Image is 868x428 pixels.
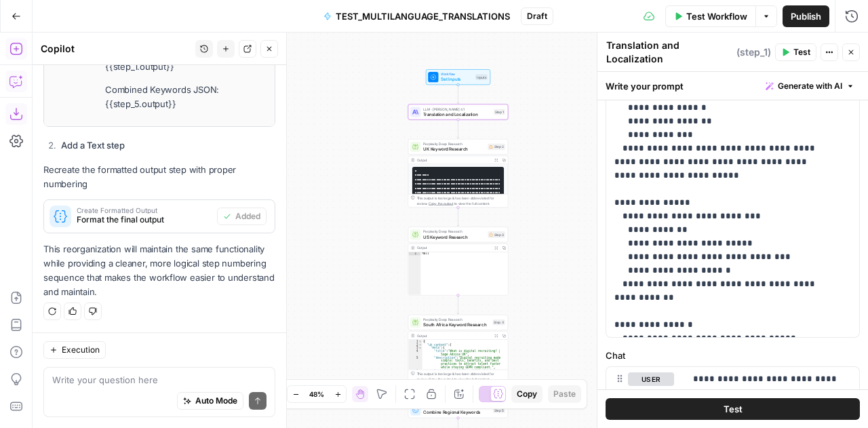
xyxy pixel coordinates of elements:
g: Edge from step_3 to step_4 [457,295,459,314]
button: Test [606,398,860,420]
div: 5 [408,356,422,369]
button: Generate with AI [760,77,860,95]
div: 4 [408,349,422,356]
span: ( step_1 ) [736,45,771,59]
span: Copy [517,388,537,400]
div: This output is too large & has been abbreviated for review. to view the full content. [417,371,505,381]
strong: Add a Text step [61,140,125,151]
span: Copy the output [429,377,453,381]
button: TEST_MULTILANGUAGE_TRANSLATIONS [315,5,518,27]
div: Write your prompt [597,72,868,100]
label: Chat [606,349,860,362]
span: LLM · [PERSON_NAME] 4.1 [423,106,491,112]
p: Recreate the formatted output step with proper numbering [43,163,275,191]
span: Translation and Localization [423,111,491,118]
span: Generate with AI [778,80,842,92]
span: Paste [553,388,576,400]
div: 3 [408,347,422,350]
div: Run Code · PythonCombine Regional KeywordsStep 5 [408,402,509,418]
button: Copy [511,385,542,403]
div: WorkflowSet InputsInputs [408,69,509,85]
span: Perplexity Deep Research [423,317,490,322]
span: Perplexity Deep Research [423,229,485,235]
span: Perplexity Deep Research [423,141,485,147]
button: Auto Mode [177,392,243,410]
div: Step 2 [488,144,505,151]
span: UK Keyword Research [423,146,485,153]
span: Toggle code folding, rows 1 through 18 [418,340,422,343]
span: Toggle code folding, rows 3 through 14 [418,347,422,350]
span: TEST_MULTILANGUAGE_TRANSLATIONS [336,9,510,23]
textarea: Translation and Localization [606,39,733,66]
span: 48% [309,389,324,400]
span: South Africa Keyword Research [423,322,490,328]
div: 1 [408,252,420,256]
span: Draft [527,10,547,22]
div: Step 5 [493,407,505,413]
span: Added [235,210,260,222]
p: Combined Keywords JSON: {{step_5.output}} [105,83,267,111]
div: This output is too large & has been abbreviated for review. to view the full content. [417,195,505,206]
span: Combine Regional Keywords [423,409,490,416]
button: Execution [43,341,106,359]
div: Output [417,333,491,338]
div: Step 4 [492,319,505,326]
span: Toggle code folding, rows 2 through 17 [418,343,422,347]
button: Test Workflow [665,5,755,27]
span: Auto Mode [195,395,237,407]
span: Execution [62,344,100,356]
span: Set Inputs [441,76,473,83]
button: Added [217,208,267,225]
g: Edge from step_1 to step_2 [457,119,459,138]
p: This reorganization will maintain the same functionality while providing a cleaner, more logical ... [43,242,275,300]
div: Perplexity Deep ResearchUS Keyword ResearchStep 3Outputnull [408,227,509,295]
span: Test Workflow [686,9,747,23]
div: 1 [408,340,422,343]
div: 2 [408,343,422,347]
div: Copilot [41,42,191,56]
div: Perplexity Deep ResearchSouth Africa Keyword ResearchStep 4Output{ "uk_content":{ "meta":{ "title... [408,315,509,383]
span: US Keyword Research [423,233,485,240]
span: Format the final output [77,214,212,226]
g: Edge from step_2 to step_3 [457,208,459,227]
g: Edge from start to step_1 [457,85,459,104]
span: Copy the output [429,201,453,206]
div: Inputs [475,74,488,80]
div: Step 3 [488,231,505,238]
button: Publish [783,5,829,27]
button: user [628,372,674,386]
span: Workflow [441,72,473,77]
button: Test [775,43,816,61]
span: Publish [791,9,821,23]
div: LLM · [PERSON_NAME] 4.1Translation and LocalizationStep 1 [408,104,509,120]
div: Output [417,157,491,163]
span: Test [724,402,743,416]
button: Paste [548,385,581,403]
span: Test [793,46,810,58]
div: Output [417,246,491,251]
span: Create Formatted Output [77,207,212,214]
div: Step 1 [494,109,505,115]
